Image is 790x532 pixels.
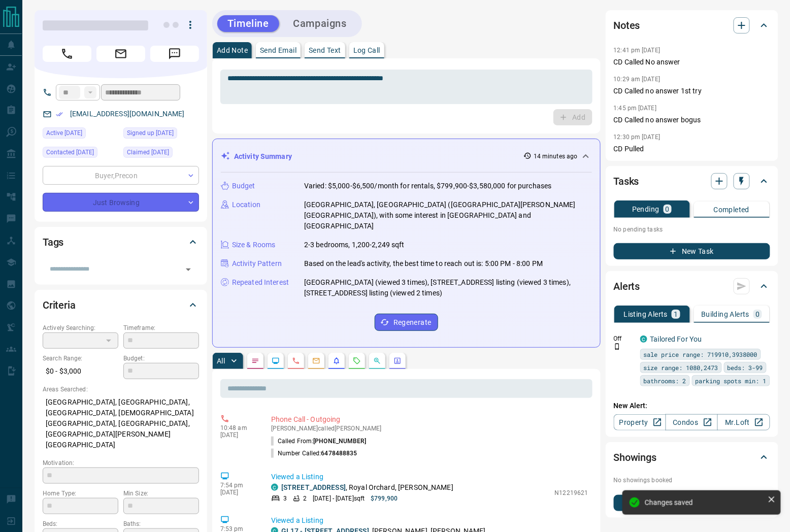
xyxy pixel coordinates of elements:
p: Location [232,199,260,210]
svg: Emails [312,357,320,365]
p: 14 minutes ago [534,152,578,161]
p: Number Called: [271,449,357,458]
button: Regenerate [375,314,438,331]
p: 0 [755,311,760,318]
div: condos.ca [640,336,647,343]
a: [STREET_ADDRESS] [281,483,346,491]
p: 1 [674,311,678,318]
p: 1:45 pm [DATE] [614,105,657,112]
svg: Agent Actions [393,357,402,365]
p: , Royal Orchard, [PERSON_NAME] [281,482,453,493]
span: Claimed [DATE] [127,147,169,157]
h2: Tags [43,234,63,250]
div: Showings [614,445,770,470]
p: Motivation: [43,458,199,468]
h2: Showings [614,449,657,465]
p: 3 [283,494,287,503]
p: Beds: [43,519,118,528]
h2: Tasks [614,173,639,189]
p: CD Pulled [614,144,770,154]
span: Contacted [DATE] [46,147,94,157]
a: Tailored For You [650,335,702,343]
p: 10:48 am [220,424,256,431]
p: 12:30 pm [DATE] [614,134,661,141]
span: 6478488835 [321,450,357,457]
p: Called From: [271,437,366,446]
p: Areas Searched: [43,385,199,394]
p: Based on the lead's activity, the best time to reach out is: 5:00 PM - 8:00 PM [304,258,543,269]
h2: Notes [614,17,640,34]
div: Wed Mar 12 2025 [43,147,118,161]
p: Home Type: [43,489,118,498]
div: condos.ca [271,484,278,491]
p: CD Called No answer [614,57,770,68]
button: New Task [614,243,770,259]
p: Actively Searching: [43,323,118,332]
p: [GEOGRAPHIC_DATA] (viewed 3 times), [STREET_ADDRESS] listing (viewed 3 times), [STREET_ADDRESS] l... [304,277,592,298]
p: [DATE] [220,431,256,439]
p: Budget: [123,354,199,363]
svg: Calls [292,357,300,365]
svg: Notes [251,357,259,365]
p: Building Alerts [701,311,749,318]
p: Listing Alerts [624,311,668,318]
a: Property [614,414,666,430]
p: 2 [303,494,307,503]
svg: Lead Browsing Activity [272,357,280,365]
span: size range: 1080,2473 [644,362,718,373]
p: [GEOGRAPHIC_DATA], [GEOGRAPHIC_DATA] ([GEOGRAPHIC_DATA][PERSON_NAME][GEOGRAPHIC_DATA]), with some... [304,199,592,231]
p: $799,900 [371,494,398,503]
button: Campaigns [283,15,357,32]
p: No pending tasks [614,222,770,237]
button: New Showing [614,495,770,511]
span: beds: 3-99 [728,362,763,373]
p: Viewed a Listing [271,472,588,482]
p: Size & Rooms [232,240,276,250]
div: Just Browsing [43,193,199,212]
p: CD Called no answer 1st try [614,86,770,96]
svg: Push Notification Only [614,343,621,350]
p: Activity Summary [234,151,292,162]
span: Email [96,46,145,62]
p: New Alert: [614,401,770,411]
p: CD Called no answer bogus [614,115,770,125]
div: Alerts [614,274,770,298]
div: Criteria [43,293,199,317]
p: [GEOGRAPHIC_DATA], [GEOGRAPHIC_DATA], [GEOGRAPHIC_DATA], [DEMOGRAPHIC_DATA][GEOGRAPHIC_DATA], [GE... [43,394,199,453]
p: Log Call [353,47,380,54]
p: Send Email [260,47,297,54]
p: Add Note [217,47,248,54]
span: Signed up [DATE] [127,128,174,138]
a: Condos [666,414,718,430]
p: Completed [714,206,750,213]
p: Off [614,334,634,343]
span: Message [150,46,199,62]
div: Activity Summary14 minutes ago [221,147,592,166]
span: Active [DATE] [46,128,82,138]
div: Mon Mar 03 2025 [123,147,199,161]
span: sale price range: 719910,3938000 [644,349,758,359]
div: Buyer , Precon [43,166,199,185]
p: Timeframe: [123,323,199,332]
a: [EMAIL_ADDRESS][DOMAIN_NAME] [70,110,185,118]
p: Budget [232,181,255,191]
p: No showings booked [614,476,770,485]
p: N12219621 [555,488,588,497]
div: Thu Mar 24 2022 [123,127,199,142]
div: Sat Oct 11 2025 [43,127,118,142]
p: 0 [666,206,670,213]
p: Min Size: [123,489,199,498]
p: Send Text [309,47,341,54]
span: parking spots min: 1 [696,376,767,386]
div: Changes saved [645,498,764,507]
span: [PHONE_NUMBER] [313,438,366,445]
svg: Opportunities [373,357,381,365]
span: bathrooms: 2 [644,376,686,386]
p: Viewed a Listing [271,515,588,526]
p: 10:29 am [DATE] [614,76,661,83]
div: Notes [614,13,770,38]
p: Pending [632,206,660,213]
p: Baths: [123,519,199,528]
div: Tasks [614,169,770,193]
span: Call [43,46,91,62]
